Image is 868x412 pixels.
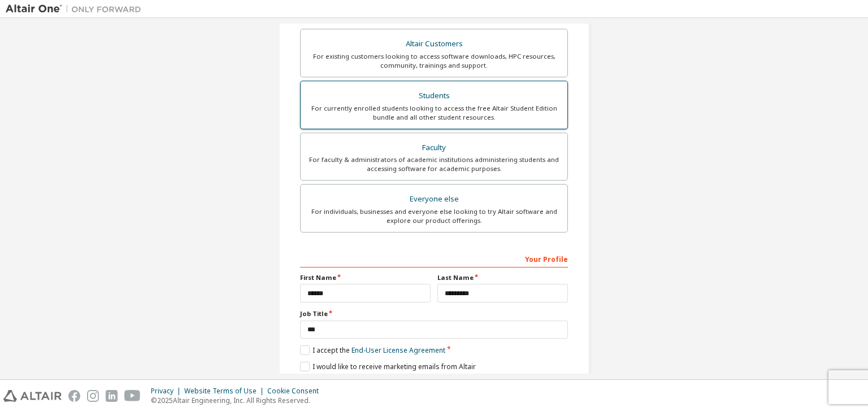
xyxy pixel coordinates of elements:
div: Everyone else [307,191,561,207]
img: youtube.svg [124,390,141,402]
div: For existing customers looking to access software downloads, HPC resources, community, trainings ... [307,52,561,70]
img: facebook.svg [68,390,80,402]
label: I would like to receive marketing emails from Altair [300,362,476,371]
img: linkedin.svg [106,390,118,402]
a: End-User License Agreement [351,345,445,355]
div: For faculty & administrators of academic institutions administering students and accessing softwa... [307,155,561,173]
div: Your Profile [300,249,568,268]
div: Cookie Consent [267,387,325,396]
div: Altair Customers [307,36,561,52]
label: I accept the [300,345,445,355]
div: Students [307,88,561,104]
p: © 2025 Altair Engineering, Inc. All Rights Reserved. [151,396,325,405]
div: Faculty [307,140,561,156]
label: First Name [300,273,431,282]
div: Website Terms of Use [184,387,267,396]
img: instagram.svg [87,390,99,402]
img: Altair One [6,3,147,15]
div: For individuals, businesses and everyone else looking to try Altair software and explore our prod... [307,207,561,225]
label: Job Title [300,309,568,318]
div: For currently enrolled students looking to access the free Altair Student Edition bundle and all ... [307,104,561,122]
label: Last Name [437,273,568,282]
div: Privacy [151,387,184,396]
img: altair_logo.svg [3,390,62,402]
